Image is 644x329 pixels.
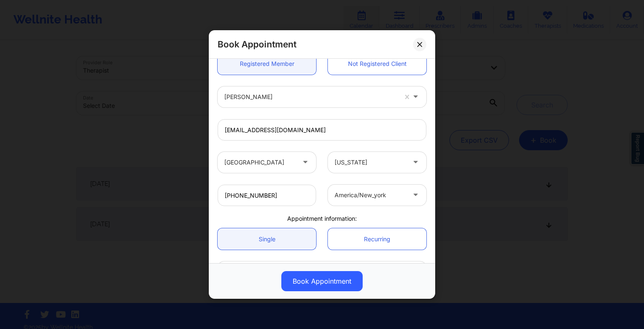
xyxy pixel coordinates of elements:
[335,185,405,206] div: america/new_york
[212,214,432,223] div: Appointment information:
[218,39,296,50] h2: Book Appointment
[281,271,363,291] button: Book Appointment
[218,53,316,75] a: Registered Member
[328,228,426,250] a: Recurring
[218,228,316,250] a: Single
[224,261,405,282] div: Video-Call with Therapist (60 minutes)
[328,53,426,75] a: Not Registered Client
[218,185,316,206] input: Patient's Phone Number
[218,119,426,141] input: Patient's Email
[335,152,405,173] div: [US_STATE]
[224,86,397,107] div: [PERSON_NAME]
[224,152,295,173] div: [GEOGRAPHIC_DATA]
